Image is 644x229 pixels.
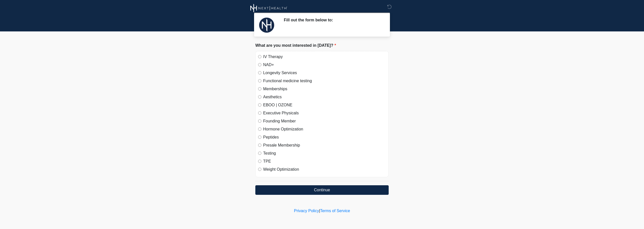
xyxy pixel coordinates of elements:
label: Functional medicine testing [263,78,386,84]
input: Peptides [258,135,261,139]
a: Privacy Policy [294,209,319,213]
input: TPE [258,160,261,163]
label: Weight Optimization [263,166,386,172]
img: Next Health Wellness Logo [250,4,287,13]
input: IV Therapy [258,55,261,58]
input: NAD+ [258,63,261,66]
h2: Fill out the form below to: [284,18,381,22]
button: Continue [255,185,389,195]
label: What are you most interested in [DATE]? [255,42,336,49]
label: Hormone Optimization [263,126,386,132]
img: Agent Avatar [259,18,274,33]
label: NAD+ [263,62,386,68]
input: Testing [258,152,261,155]
a: | [319,209,320,213]
input: Longevity Services [258,71,261,74]
input: Aesthetics [258,95,261,99]
label: EBOO | OZONE [263,102,386,108]
input: Founding Member [258,119,261,123]
input: Presale Membership [258,144,261,147]
input: Weight Optimization [258,168,261,171]
label: Executive Physicals [263,110,386,116]
label: Founding Member [263,118,386,124]
label: IV Therapy [263,54,386,60]
input: Executive Physicals [258,111,261,115]
input: Hormone Optimization [258,127,261,131]
input: Memberships [258,87,261,90]
label: Peptides [263,134,386,140]
label: Longevity Services [263,70,386,76]
label: Presale Membership [263,142,386,148]
input: Functional medicine testing [258,79,261,82]
label: Memberships [263,86,386,92]
a: Terms of Service [320,209,350,213]
input: EBOO | OZONE [258,103,261,107]
label: Testing [263,150,386,156]
label: Aesthetics [263,94,386,100]
label: TPE [263,158,386,164]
